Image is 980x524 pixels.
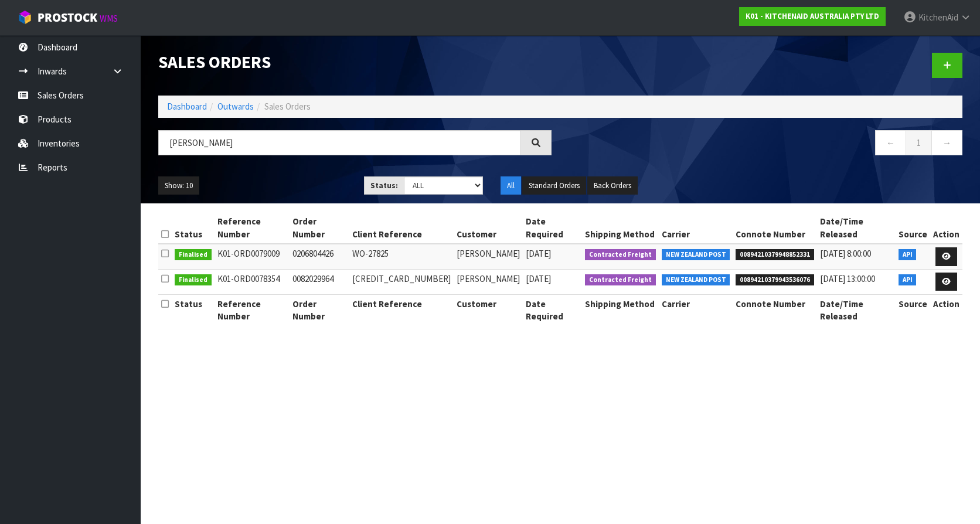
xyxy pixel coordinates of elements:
th: Connote Number [733,294,817,325]
th: Action [930,212,962,244]
th: Date/Time Released [817,212,896,244]
small: WMS [100,13,118,24]
th: Client Reference [349,212,454,244]
span: [DATE] 8:00:00 [820,248,871,259]
td: [PERSON_NAME] [454,269,523,294]
td: [PERSON_NAME] [454,244,523,269]
span: Contracted Freight [585,249,656,261]
th: Connote Number [733,212,817,244]
th: Reference Number [215,294,290,325]
th: Customer [454,212,523,244]
span: NEW ZEALAND POST [662,249,730,261]
strong: Status: [370,181,398,190]
a: Dashboard [167,101,207,112]
nav: Page navigation [569,130,962,159]
span: 00894210379943536076 [736,274,814,286]
th: Source [896,294,930,325]
input: Search sales orders [158,130,521,155]
span: [DATE] [526,273,551,284]
th: Carrier [659,294,733,325]
img: cube-alt.png [18,10,32,25]
th: Action [930,294,962,325]
th: Date/Time Released [817,294,896,325]
span: 00894210379948852331 [736,249,814,261]
th: Date Required [523,294,583,325]
td: K01-ORD0078354 [215,269,290,294]
span: API [899,249,917,261]
span: API [899,274,917,286]
th: Shipping Method [582,294,659,325]
td: WO-27825 [349,244,454,269]
a: ← [875,130,906,155]
span: [DATE] 13:00:00 [820,273,875,284]
th: Order Number [290,294,349,325]
span: Sales Orders [264,101,311,112]
td: [CREDIT_CARD_NUMBER] [349,269,454,294]
button: Standard Orders [522,176,586,195]
span: ProStock [38,10,97,25]
th: Status [172,294,215,325]
button: Back Orders [587,176,638,195]
span: Finalised [175,274,212,286]
h1: Sales Orders [158,53,552,72]
button: All [501,176,521,195]
span: Contracted Freight [585,274,656,286]
th: Reference Number [215,212,290,244]
th: Status [172,212,215,244]
span: [DATE] [526,248,551,259]
th: Carrier [659,212,733,244]
td: K01-ORD0079009 [215,244,290,269]
span: Finalised [175,249,212,261]
a: Outwards [217,101,254,112]
a: 1 [906,130,932,155]
strong: K01 - KITCHENAID AUSTRALIA PTY LTD [746,11,879,21]
th: Client Reference [349,294,454,325]
th: Date Required [523,212,583,244]
button: Show: 10 [158,176,199,195]
th: Source [896,212,930,244]
a: → [931,130,962,155]
th: Shipping Method [582,212,659,244]
span: KitchenAid [918,12,958,23]
td: 0206804426 [290,244,349,269]
td: 0082029964 [290,269,349,294]
th: Customer [454,294,523,325]
th: Order Number [290,212,349,244]
span: NEW ZEALAND POST [662,274,730,286]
